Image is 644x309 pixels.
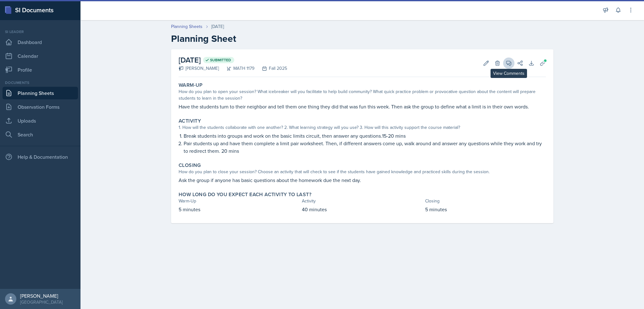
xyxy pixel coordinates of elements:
div: Warm-Up [179,198,299,204]
div: [DATE] [211,23,224,30]
div: How do you plan to close your session? Choose an activity that will check to see if the students ... [179,168,546,175]
div: How do you plan to open your session? What icebreaker will you facilitate to help build community... [179,88,546,102]
a: Planning Sheets [3,87,78,99]
a: Search [3,128,78,141]
label: How long do you expect each activity to last? [179,191,311,198]
span: Submitted [210,58,231,63]
p: Pair students up and have them complete a limit pair worksheet. Then, if different answers come u... [184,140,546,155]
div: Activity [302,198,423,204]
h2: Planning Sheet [171,33,553,44]
a: Planning Sheets [171,23,203,30]
a: Observation Forms [3,101,78,113]
p: 5 minutes [425,206,546,213]
div: Help & Documentation [3,151,78,163]
div: MATH 1179 [219,65,254,72]
a: Calendar [3,50,78,62]
div: [PERSON_NAME] [20,293,63,299]
label: Activity [179,118,201,124]
a: Dashboard [3,36,78,48]
div: Closing [425,198,546,204]
button: View Comments [503,58,514,69]
div: [GEOGRAPHIC_DATA] [20,299,63,305]
p: Ask the group if anyone has basic questions about the homework due the next day. [179,176,546,184]
a: Profile [3,63,78,76]
p: 40 minutes [302,206,423,213]
div: [PERSON_NAME] [179,65,219,72]
label: Closing [179,162,201,168]
a: Uploads [3,114,78,127]
div: Documents [3,80,78,86]
div: Si leader [3,29,78,35]
div: 1. How will the students collaborate with one another? 2. What learning strategy will you use? 3.... [179,124,546,131]
label: Warm-Up [179,82,203,88]
div: Fall 2025 [254,65,287,72]
p: Have the students turn to their neighbor and tell them one thing they did that was fun this week.... [179,103,546,110]
p: 5 minutes [179,206,299,213]
p: Break students into groups and work on the basic limits circuit, then answer any questions.15-20 ... [184,132,546,140]
h2: [DATE] [179,54,287,66]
